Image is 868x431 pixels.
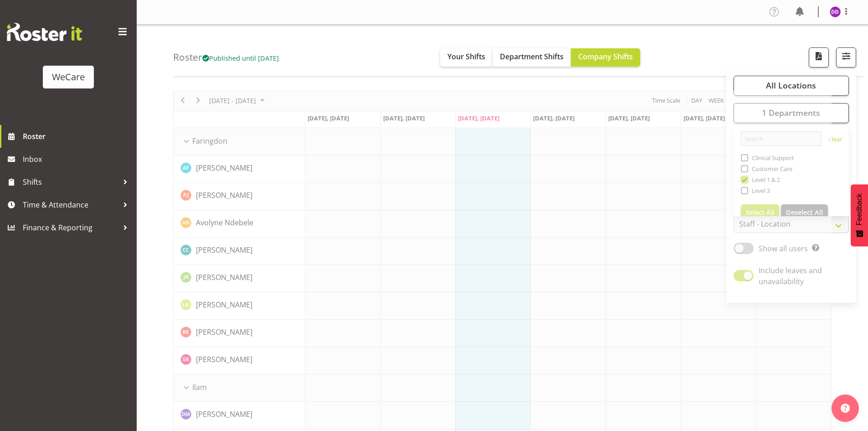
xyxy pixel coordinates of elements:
[23,152,132,166] span: Inbox
[809,47,829,68] button: Download a PDF of the roster according to the set date range.
[23,175,118,189] span: Shifts
[855,193,863,225] span: Feedback
[23,198,118,212] span: Time & Attendance
[447,52,485,62] span: Your Shifts
[23,130,132,143] span: Roster
[578,52,633,62] span: Company Shifts
[202,53,279,62] span: Published until [DATE]
[830,6,841,17] img: demi-dumitrean10946.jpg
[500,52,564,62] span: Department Shifts
[173,52,279,62] h4: Roster
[828,135,842,146] a: Clear
[52,70,85,84] div: WeCare
[493,48,571,67] button: Department Shifts
[851,184,868,246] button: Feedback - Show survey
[841,404,850,413] img: help-xxl-2.png
[440,48,493,67] button: Your Shifts
[836,47,856,68] button: Filter Shifts
[23,221,118,234] span: Finance & Reporting
[571,48,640,67] button: Company Shifts
[766,80,816,91] span: All Locations
[734,76,849,96] button: All Locations
[7,23,82,41] img: Rosterit website logo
